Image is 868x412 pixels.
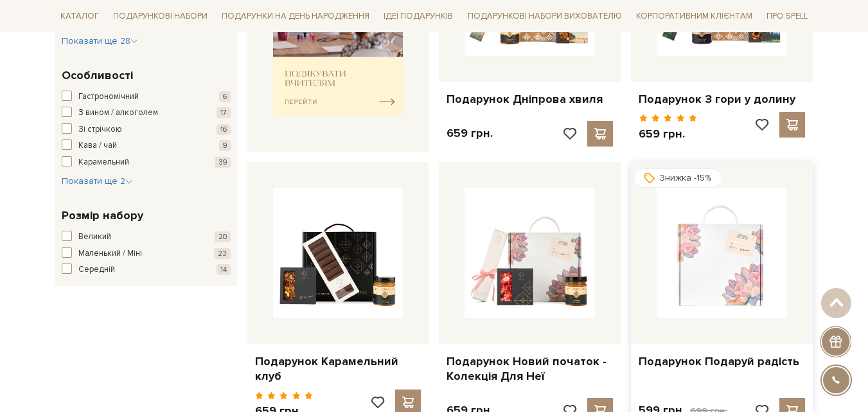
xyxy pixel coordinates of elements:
span: Особливості [62,67,133,84]
a: Подарунок Дніпрова хвиля [447,92,613,107]
a: Подарункові набори [108,6,213,26]
a: Подарунок Подаруй радість [639,354,805,369]
a: Подарунок З гори у долину [639,92,805,107]
span: З вином / алкоголем [78,107,158,120]
button: З вином / алкоголем 17 [62,107,231,120]
a: Про Spell [761,6,813,26]
span: 6 [219,91,231,102]
div: Знижка -15% [633,168,722,188]
button: Зі стрічкою 16 [62,123,231,136]
span: Зі стрічкою [78,123,122,136]
span: Середній [78,264,115,276]
button: Показати ще 2 [62,175,133,188]
span: 39 [215,157,231,168]
p: 659 грн. [447,126,493,141]
button: Середній 14 [62,264,231,276]
button: Великий 20 [62,231,231,244]
span: Показати ще 28 [62,35,138,46]
button: Показати ще 28 [62,35,138,48]
a: Подарунок Новий початок - Колекція Для Неї [447,354,613,384]
img: Подарунок Подаруй радість [657,188,787,318]
span: Гастрономічний [78,91,139,103]
p: 659 грн. [639,127,697,141]
a: Подарункові набори вихователю [463,5,627,27]
button: Маленький / Міні 23 [62,247,231,260]
span: 16 [217,124,231,135]
a: Каталог [55,6,104,26]
span: Великий [78,231,111,244]
span: 9 [219,140,231,151]
span: 14 [217,264,231,275]
span: Карамельний [78,156,129,169]
a: Ідеї подарунків [378,6,458,26]
button: Карамельний 39 [62,156,231,169]
span: Показати ще 2 [62,175,133,186]
button: Кава / чай 9 [62,139,231,152]
span: Розмір набору [62,207,143,224]
span: Маленький / Міні [78,247,142,260]
span: Кава / чай [78,139,117,152]
button: Гастрономічний 6 [62,91,231,103]
span: 20 [215,231,231,242]
a: Подарунки на День народження [217,6,375,26]
span: 23 [214,248,231,259]
a: Подарунок Карамельний клуб [255,354,421,384]
span: 17 [217,107,231,118]
a: Корпоративним клієнтам [631,5,757,27]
